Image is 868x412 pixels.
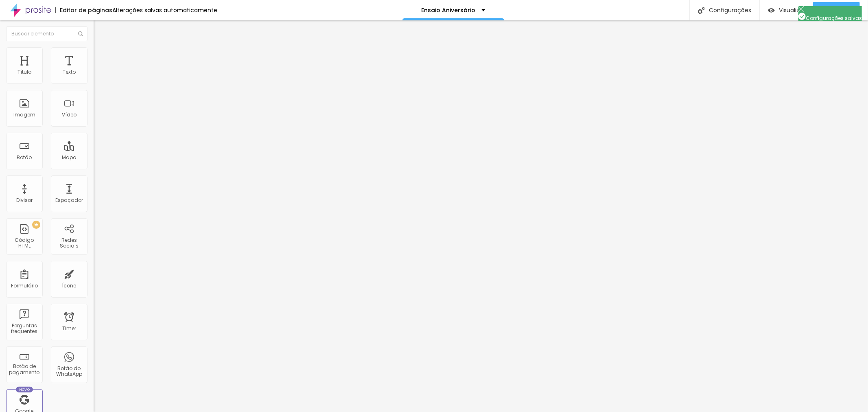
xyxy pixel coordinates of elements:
[8,323,40,335] div: Perguntas frequentes
[8,364,40,375] div: Botão de pagamento
[779,7,805,13] span: Visualizar
[16,387,33,392] div: Novo
[698,7,705,14] img: Icone
[813,2,860,18] button: Publicar
[55,7,112,13] div: Editor de páginas
[17,69,31,75] div: Título
[53,237,85,249] div: Redes Sociais
[62,112,77,118] div: Vídeo
[8,237,40,249] div: Código HTML
[768,7,775,14] img: view-1.svg
[798,13,806,20] img: Icone
[62,326,76,331] div: Timer
[53,366,85,377] div: Botão do WhatsApp
[11,283,38,289] div: Formulário
[78,31,83,36] img: Icone
[17,155,32,160] div: Botão
[63,69,76,75] div: Texto
[62,155,77,160] div: Mapa
[6,26,87,41] input: Buscar elemento
[13,112,35,118] div: Imagem
[798,6,804,12] img: Icone
[798,15,862,22] span: Configurações salvas
[112,7,217,13] div: Alterações salvas automaticamente
[94,20,868,412] iframe: Editor
[16,197,33,203] div: Divisor
[55,197,83,203] div: Espaçador
[760,2,813,18] button: Visualizar
[421,7,475,13] p: Ensaio Aniversário
[62,283,77,289] div: Ícone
